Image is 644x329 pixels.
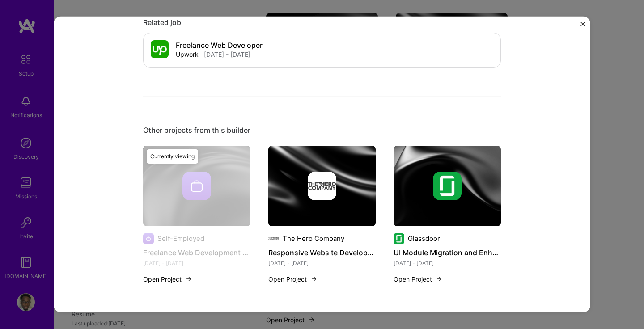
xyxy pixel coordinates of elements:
h4: Responsive Website Development and Maintenance [268,246,376,258]
img: arrow-right [436,275,443,283]
img: Company logo [268,233,279,244]
img: Company logo [308,171,336,200]
div: · [DATE] - [DATE] [202,50,250,59]
h4: UI Module Migration and Enhancement [394,246,501,258]
img: cover [143,145,250,226]
img: cover [394,145,501,226]
button: Close [580,22,585,31]
div: Other projects from this builder [143,125,501,135]
img: arrow-right [310,275,318,283]
div: [DATE] - [DATE] [268,258,376,267]
button: Open Project [143,274,192,283]
img: Company logo [433,171,462,200]
div: The Hero Company [283,234,344,243]
h4: Freelance Web Developer [176,41,263,50]
div: Upwork [176,50,199,59]
img: arrow-right [185,275,192,283]
img: Company logo [151,40,169,58]
img: Company logo [394,233,404,244]
div: Glassdoor [408,234,440,243]
div: Related job [143,17,501,27]
img: cover [268,145,376,226]
div: [DATE] - [DATE] [394,258,501,267]
button: Open Project [268,274,318,283]
div: Currently viewing [147,149,198,163]
button: Open Project [394,274,443,283]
